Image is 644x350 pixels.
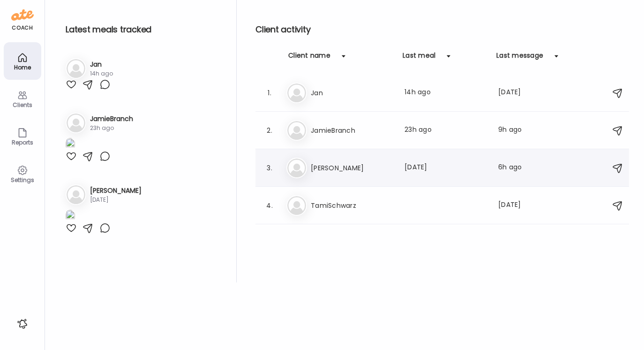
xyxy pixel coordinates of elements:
[67,114,85,132] img: bg-avatar-default.svg
[311,125,393,136] h3: JamieBranch
[264,162,275,174] div: 3.
[12,24,33,32] div: coach
[287,159,306,177] img: bg-avatar-default.svg
[287,196,306,215] img: bg-avatar-default.svg
[311,87,393,99] h3: Jan
[287,84,306,102] img: bg-avatar-default.svg
[311,162,393,174] h3: [PERSON_NAME]
[498,162,535,174] div: 6h ago
[403,51,435,66] div: Last meal
[496,51,543,66] div: Last message
[498,125,535,136] div: 9h ago
[90,69,113,78] div: 14h ago
[6,177,39,183] div: Settings
[66,210,75,222] img: images%2F34M9xvfC7VOFbuVuzn79gX2qEI22%2FkiZB83JzwY3vZKNppMi2%2FPzNJVI9VlEzqnfm04f3Y_1080
[264,87,275,99] div: 1.
[66,138,75,151] img: images%2FXImTVQBs16eZqGQ4AKMzePIDoFr2%2FcR4pTXF4rrD5Cv7Ysf1t%2FSrb4EPEaeQXTFGD5vQCm_1080
[6,64,39,70] div: Home
[66,23,221,37] h2: Latest meals tracked
[287,121,306,140] img: bg-avatar-default.svg
[264,125,275,136] div: 2.
[404,125,487,136] div: 23h ago
[11,8,34,23] img: ate
[288,51,330,66] div: Client name
[6,139,39,145] div: Reports
[67,185,85,204] img: bg-avatar-default.svg
[311,200,393,211] h3: TamiSchwarz
[90,186,142,196] h3: [PERSON_NAME]
[90,196,142,204] div: [DATE]
[498,87,535,99] div: [DATE]
[264,200,275,211] div: 4.
[90,124,133,132] div: 23h ago
[90,114,133,124] h3: JamieBranch
[90,60,113,69] h3: Jan
[404,162,487,174] div: [DATE]
[6,102,39,108] div: Clients
[67,59,85,78] img: bg-avatar-default.svg
[498,200,535,211] div: [DATE]
[404,87,487,99] div: 14h ago
[255,23,629,37] h2: Client activity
